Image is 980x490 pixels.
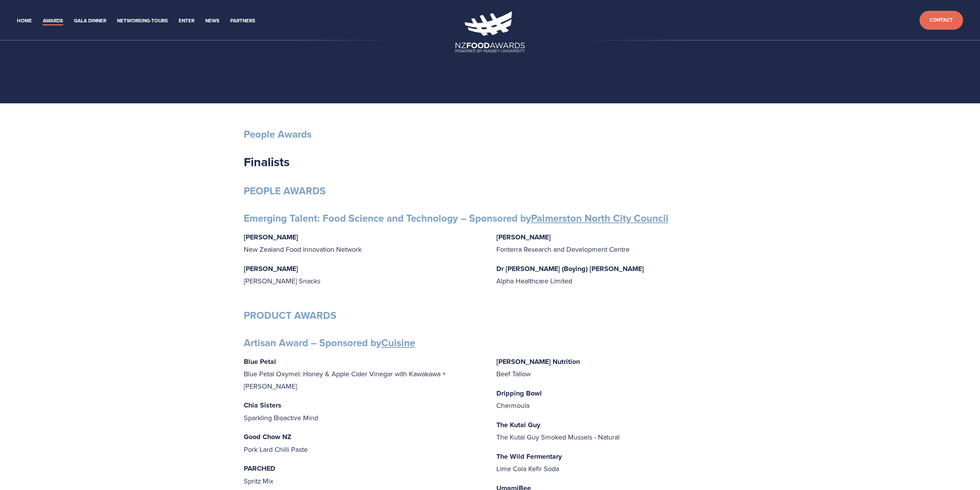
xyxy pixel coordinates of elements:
h3: People Awards [244,128,737,141]
strong: Emerging Talent: Food Science and Technology – Sponsored by [244,211,668,226]
strong: Artisan Award – Sponsored by [244,335,415,350]
a: Home [17,17,32,25]
a: Networking-Tours [117,17,168,25]
strong: Dripping Bowl [496,388,542,398]
strong: [PERSON_NAME] [244,232,298,242]
p: Beef Tallow [496,355,737,380]
strong: PRODUCT AWARDS [244,308,337,323]
strong: Blue Petal [244,357,276,367]
p: Blue Petal Oxymel: Honey & Apple Cider Vinegar with Kawakawa + [PERSON_NAME] [244,355,484,392]
a: Contact [920,11,963,30]
p: Chermoula [496,387,737,412]
p: The Kutai Guy Smoked Mussels - Natural [496,419,737,443]
strong: PARCHED [244,463,275,473]
strong: [PERSON_NAME] Nutrition [496,357,580,367]
a: Awards [43,17,63,25]
strong: [PERSON_NAME] [244,264,298,274]
p: Lime Cola Kefir Soda [496,450,737,475]
p: Fonterra Research and Development Centre [496,231,737,256]
strong: [PERSON_NAME] [496,232,551,242]
strong: Chia Sisters [244,400,281,410]
p: Alpha Healthcare Limited [496,263,737,287]
strong: Finalists [244,153,290,171]
p: Sparkling Bioactive Mind [244,399,484,424]
p: Spritz Mix [244,462,484,487]
a: Enter [179,17,194,25]
strong: The Wild Fermentary [496,451,562,461]
a: Palmerston North City Council [531,211,668,226]
a: Gala Dinner [74,17,106,25]
a: News [205,17,219,25]
strong: PEOPLE AWARDS [244,184,326,198]
strong: Dr [PERSON_NAME] (Boying) [PERSON_NAME] [496,264,644,274]
a: Cuisine [381,335,415,350]
p: [PERSON_NAME] Snacks [244,263,484,287]
p: Pork Lard Chilli Paste [244,431,484,455]
strong: The Kutai Guy [496,420,540,430]
strong: Good Chow NZ [244,432,291,442]
p: New Zealand Food Innovation Network [244,231,484,256]
a: Partners [230,17,255,25]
